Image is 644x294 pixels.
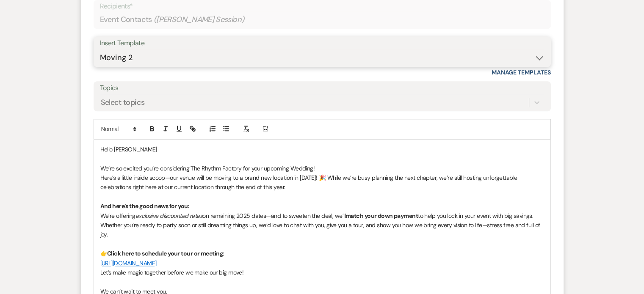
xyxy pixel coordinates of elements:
p: Let’s make magic together before we make our big move! [100,268,544,277]
em: exclusive discounted rates [135,212,202,220]
p: We’re offering on remaining 2025 dates—and to sweeten the deal, we’ll to help you lock in your ev... [100,211,544,220]
div: Insert Template [100,37,544,49]
p: We’re so excited you’re considering The Rhythm Factory for your upcoming Wedding! [100,164,544,173]
p: 👉 [100,249,544,258]
div: Select topics [101,96,145,108]
span: ( [PERSON_NAME] Session ) [154,14,245,25]
a: Manage Templates [492,69,551,76]
label: Topics [100,82,544,94]
strong: And here’s the good news for you: [100,202,190,210]
strong: match your down payment [345,212,418,220]
p: Whether you’re ready to party soon or still dreaming things up, we’d love to chat with you, give ... [100,220,544,239]
p: Here’s a little inside scoop—our venue will be moving to a brand new location in [DATE]! 🎉 While ... [100,173,544,192]
p: Recipients* [100,1,544,12]
div: Event Contacts [100,11,544,28]
strong: Click here to schedule your tour or meeting: [107,250,224,257]
p: Hello [PERSON_NAME] [100,145,544,154]
a: [URL][DOMAIN_NAME] [100,259,157,267]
